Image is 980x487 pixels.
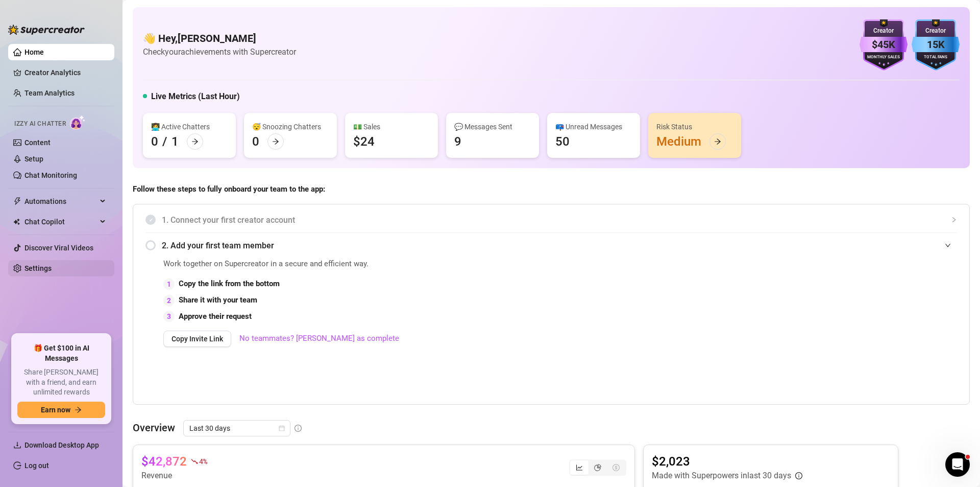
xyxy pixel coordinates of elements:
[13,218,20,225] img: Chat Copilot
[753,258,957,389] iframe: Adding Team Members
[151,90,240,103] h5: Live Metrics (Last Hour)
[860,19,908,71] img: purple-badge-B9DA21FR.svg
[454,133,461,150] div: 9
[179,312,252,321] strong: Approve their request
[151,133,158,150] div: 0
[612,464,620,471] span: dollar-circle
[141,470,207,482] article: Revenue
[163,311,175,322] div: 3
[14,119,66,129] span: Izzy AI Chatter
[454,121,531,132] div: 💬 Messages Sent
[163,295,175,306] div: 2
[272,138,279,145] span: arrow-right
[179,295,257,305] strong: Share it with your team
[24,264,52,272] a: Settings
[171,133,179,150] div: 1
[951,217,957,223] span: collapsed
[24,138,51,147] a: Content
[353,121,430,132] div: 💵 Sales
[576,464,583,471] span: line-chart
[145,233,957,258] div: 2. Add your first team member
[652,470,791,482] article: Made with Superpowers in last 30 days
[133,420,175,435] article: Overview
[594,464,601,471] span: pie-chart
[24,171,77,179] a: Chat Monitoring
[24,461,49,470] a: Log out
[13,197,21,205] span: thunderbolt
[714,138,721,145] span: arrow-right
[17,343,105,363] span: 🎁 Get $100 in AI Messages
[17,402,105,418] button: Earn nowarrow-right
[860,26,908,36] div: Creator
[912,37,960,53] div: 15K
[163,279,175,290] div: 1
[252,133,259,150] div: 0
[199,456,207,466] span: 4 %
[189,421,284,436] span: Last 30 days
[143,31,296,45] h4: 👋 Hey, [PERSON_NAME]
[162,239,957,252] span: 2. Add your first team member
[353,133,375,150] div: $24
[24,193,97,210] span: Automations
[912,19,960,71] img: blue-badge-DgoSNQY1.svg
[24,155,43,163] a: Setup
[279,425,285,431] span: calendar
[70,115,86,130] img: AI Chatter
[41,406,70,414] span: Earn now
[239,333,399,345] a: No teammates? [PERSON_NAME] as complete
[295,425,302,432] span: info-circle
[133,184,325,194] strong: Follow these steps to fully onboard your team to the app:
[945,242,951,248] span: expanded
[179,279,280,288] strong: Copy the link from the bottom
[163,258,727,270] span: Work together on Supercreator in a secure and efficient way.
[17,367,105,398] span: Share [PERSON_NAME] with a friend, and earn unlimited rewards
[24,214,97,230] span: Chat Copilot
[860,54,908,61] div: Monthly Sales
[656,121,733,132] div: Risk Status
[191,138,199,145] span: arrow-right
[141,453,187,470] article: $42,872
[912,54,960,61] div: Total Fans
[143,45,296,58] article: Check your achievements with Supercreator
[945,452,970,477] iframe: Intercom live chat
[162,214,957,226] span: 1. Connect your first creator account
[555,121,632,132] div: 📪 Unread Messages
[24,64,106,81] a: Creator Analytics
[252,121,329,132] div: 😴 Snoozing Chatters
[24,441,99,449] span: Download Desktop App
[75,406,82,413] span: arrow-right
[171,335,223,343] span: Copy Invite Link
[191,458,198,465] span: fall
[13,441,21,449] span: download
[24,244,93,252] a: Discover Viral Videos
[555,133,570,150] div: 50
[860,37,908,53] div: $45K
[8,25,85,35] img: logo-BBDzfeDw.svg
[912,26,960,36] div: Creator
[151,121,228,132] div: 👩‍💻 Active Chatters
[145,207,957,233] div: 1. Connect your first creator account
[163,331,231,347] button: Copy Invite Link
[24,48,44,56] a: Home
[652,453,802,470] article: $2,023
[24,89,75,97] a: Team Analytics
[569,459,626,476] div: segmented control
[795,472,802,479] span: info-circle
